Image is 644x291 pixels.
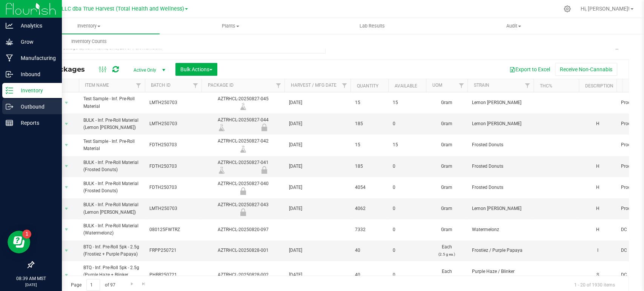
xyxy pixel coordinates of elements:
span: LMTH250703 [149,120,197,127]
span: 0 [393,271,421,279]
span: select [62,98,71,108]
button: Export to Excel [504,63,555,76]
span: Frostiez / Purple Papaya [472,247,529,254]
span: [DATE] [289,271,346,279]
span: 4062 [355,205,384,212]
span: BULK - Inf. Pre-Roll Material (Lemon [PERSON_NAME]) [83,117,140,131]
div: S [583,271,612,279]
span: 1 - 20 of 1930 items [568,279,621,290]
span: PHBB250721 [149,271,197,279]
span: select [62,140,71,150]
div: AZTRHCL-20250827-040 [200,180,286,195]
span: 080125FWTRZ [149,226,197,233]
span: 0 [393,226,421,233]
div: AZTRHCL-20250827-043 [200,201,286,216]
span: 15 [355,99,384,106]
span: 40 [355,271,384,279]
span: DXR FINANCE 4 LLC dba True Harvest (Total Health and Wellness) [22,6,184,12]
span: 4054 [355,184,384,191]
span: Frosted Donuts [472,141,529,149]
p: Inventory [13,86,58,95]
div: AZTRHCL-20250827-045 [200,95,286,110]
div: Lab Sample [200,145,286,153]
div: AZTRHCL-20250828-001 [200,247,286,254]
inline-svg: Analytics [6,22,13,29]
span: select [62,182,71,193]
span: Lemon [PERSON_NAME] [472,205,529,212]
div: Out for Testing [243,166,286,174]
div: AZTRHCL-20250827-042 [200,138,286,152]
p: [DATE] [3,282,58,288]
span: Gram [430,120,463,127]
span: Gram [430,205,463,212]
span: 15 [355,141,384,149]
span: Purple Haze / Blinker [PERSON_NAME] [472,268,529,282]
a: Quantity [357,83,378,89]
button: Bulk Actions [175,63,217,76]
span: 0 [393,205,421,212]
a: Filter [189,79,201,92]
div: Rad Source - Pending [200,208,286,216]
span: select [62,204,71,214]
span: [DATE] [289,205,346,212]
p: Analytics [13,21,58,30]
p: Grow [13,37,58,46]
span: select [62,245,71,256]
a: Description [585,83,613,89]
div: H [583,183,612,192]
span: [DATE] [289,163,346,170]
span: Watermelonz [472,226,529,233]
span: BTQ - Inf. Pre-Roll 5pk - 2.5g (Purple Haze + Blinker [PERSON_NAME]) [83,264,140,286]
span: 185 [355,120,384,127]
p: Manufacturing [13,54,58,63]
a: Go to the last page [138,279,149,289]
span: BULK - Inf. Pre-Roll Material (Lemon [PERSON_NAME]) [83,201,140,216]
span: select [62,270,71,280]
span: Each [430,244,463,258]
inline-svg: Grow [6,38,13,46]
span: Lemon [PERSON_NAME] [472,99,529,106]
span: 0 [393,120,421,127]
div: I [583,246,612,255]
span: select [62,161,71,172]
span: select [62,119,71,129]
div: H [583,225,612,234]
span: FDTH250703 [149,163,197,170]
span: 15 [393,99,421,106]
span: Inventory Counts [61,38,117,45]
span: [DATE] [289,99,346,106]
div: Lab Sample [200,124,243,131]
span: Each [430,268,463,282]
a: Filter [132,79,145,92]
span: All Packages [39,65,92,74]
span: Gram [430,141,463,149]
inline-svg: Inventory [6,87,13,94]
span: LMTH250703 [149,99,197,106]
inline-svg: Reports [6,119,13,127]
p: Inbound [13,70,58,79]
span: Lemon [PERSON_NAME] [472,120,529,127]
a: Item Name [85,83,109,88]
p: Outbound [13,102,58,111]
span: Gram [430,226,463,233]
span: Gram [430,99,463,106]
span: 0 [393,163,421,170]
span: BULK - Inf. Pre-Roll Material (Frosted Donuts) [83,159,140,173]
inline-svg: Inbound [6,70,13,78]
a: Inventory Counts [18,34,160,49]
a: Filter [455,79,467,92]
div: AZTRHCL-20250827-041 [200,159,286,174]
a: Strain [473,83,489,88]
a: Filter [272,79,284,92]
span: Audit [443,23,584,29]
span: BULK - Inf. Pre-Roll Material (Watermelonz) [83,222,140,237]
a: Available [394,83,417,89]
span: FDTH250703 [149,184,197,191]
span: Bulk Actions [180,66,212,72]
a: Audit [443,18,584,34]
a: Batch ID [151,83,171,88]
span: BULK - Inf. Pre-Roll Material (Frosted Donuts) [83,180,140,195]
a: Package ID [207,83,233,88]
span: Test Sample - Inf. Pre-Roll Material [83,138,140,152]
iframe: Resource center unread badge [22,230,31,239]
